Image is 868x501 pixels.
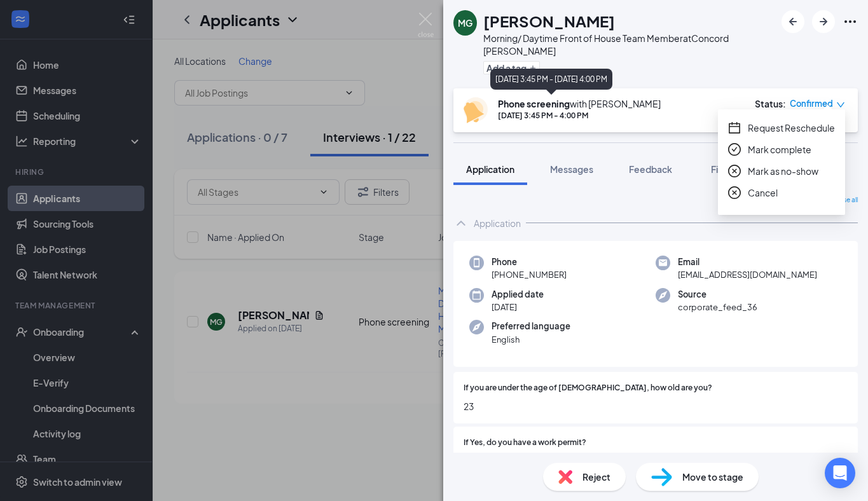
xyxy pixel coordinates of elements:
[678,268,817,281] span: [EMAIL_ADDRESS][DOMAIN_NAME]
[782,10,804,33] button: ArrowLeftNew
[843,14,858,29] svg: Ellipses
[678,301,757,313] span: corporate_feed_36
[492,268,567,281] span: [PHONE_NUMBER]
[825,458,855,488] div: Open Intercom Messenger
[678,256,817,268] span: Email
[582,470,610,484] span: Reject
[492,333,570,346] span: English
[490,69,612,90] div: [DATE] 3:45 PM - [DATE] 4:00 PM
[823,195,858,205] span: Collapse all
[458,17,472,29] div: MG
[790,97,833,110] span: Confirmed
[498,97,661,110] div: with [PERSON_NAME]
[492,288,544,301] span: Applied date
[474,217,521,230] div: Application
[464,382,712,394] span: If you are under the age of [DEMOGRAPHIC_DATA], how old are you?
[785,14,801,29] svg: ArrowLeftNew
[492,320,570,333] span: Preferred language
[711,163,730,175] span: Files
[678,288,757,301] span: Source
[529,64,537,72] svg: Plus
[550,163,593,175] span: Messages
[483,61,540,74] button: PlusAdd a tag
[836,100,845,109] span: down
[453,216,469,231] svg: ChevronUp
[492,301,544,313] span: [DATE]
[629,163,672,175] span: Feedback
[755,97,786,110] div: Status :
[682,470,743,484] span: Move to stage
[492,256,567,268] span: Phone
[773,163,790,175] span: Info
[464,399,848,413] span: 23
[466,163,514,175] span: Application
[816,14,831,29] svg: ArrowRight
[498,98,570,109] b: Phone screening
[483,10,615,32] h1: [PERSON_NAME]
[812,10,835,33] button: ArrowRight
[483,32,775,57] div: Morning/ Daytime Front of House Team Member at Concord [PERSON_NAME]
[464,437,586,449] span: If Yes, do you have a work permit?
[498,110,661,121] div: [DATE] 3:45 PM - 4:00 PM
